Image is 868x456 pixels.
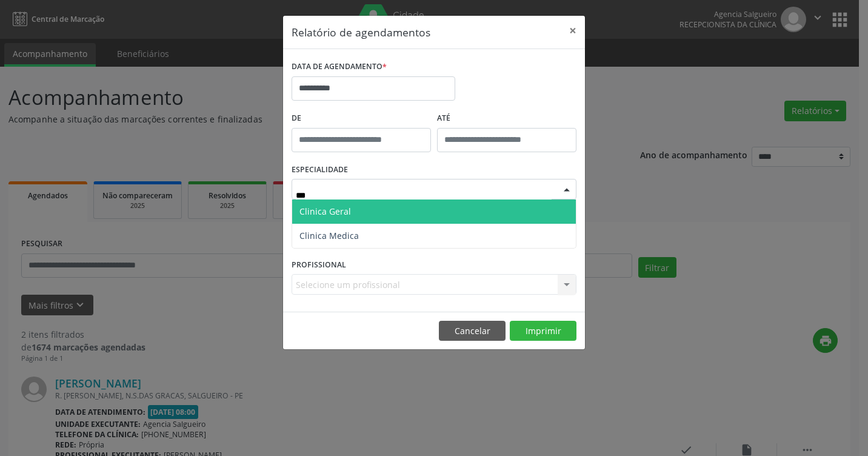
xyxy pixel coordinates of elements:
button: Close [561,16,585,45]
button: Cancelar [439,321,506,341]
h5: Relatório de agendamentos [292,24,430,40]
label: ESPECIALIDADE [292,161,348,179]
label: ATÉ [437,109,576,128]
label: PROFISSIONAL [292,255,346,274]
label: De [292,109,431,128]
span: Clinica Medica [299,230,359,241]
button: Imprimir [510,321,576,341]
span: Clinica Geral [299,206,351,217]
label: DATA DE AGENDAMENTO [292,58,387,76]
